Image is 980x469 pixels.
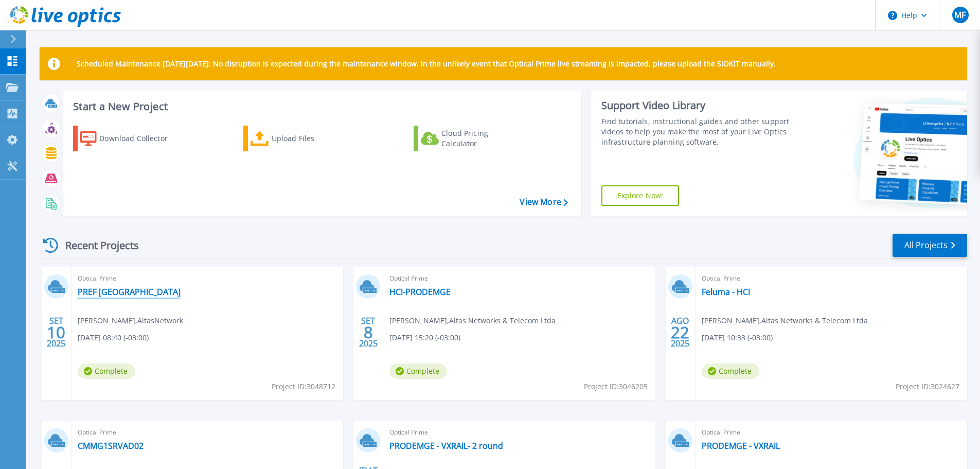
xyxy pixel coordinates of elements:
[671,328,689,337] span: 22
[389,315,556,326] span: [PERSON_NAME] , Altas Networks & Telecom Ltda
[601,99,793,112] div: Support Video Library
[414,126,528,151] a: Cloud Pricing Calculator
[670,314,690,351] div: AGO 2025
[954,11,966,19] span: MF
[896,381,959,392] span: Project ID: 3024627
[601,185,680,206] a: Explore Now!
[77,60,776,68] p: Scheduled Maintenance [DATE][DATE]: No disruption is expected during the maintenance window. In t...
[441,128,524,149] div: Cloud Pricing Calculator
[46,314,66,351] div: SET 2025
[702,332,773,343] span: [DATE] 10:33 (-03:00)
[359,314,378,351] div: SET 2025
[272,128,354,149] div: Upload Files
[364,328,373,337] span: 8
[78,363,135,379] span: Complete
[389,441,503,451] a: PRODEMGE - VXRAIL- 2 round
[73,126,188,151] a: Download Collector
[389,427,649,438] span: Optical Prime
[702,315,868,326] span: [PERSON_NAME] , Altas Networks & Telecom Ltda
[78,315,183,326] span: [PERSON_NAME] , AltasNetwork
[520,197,567,207] a: View More
[47,328,65,337] span: 10
[78,427,337,438] span: Optical Prime
[272,381,335,392] span: Project ID: 3048712
[78,287,181,297] a: PREF [GEOGRAPHIC_DATA]
[243,126,358,151] a: Upload Files
[78,332,149,343] span: [DATE] 08:40 (-03:00)
[584,381,648,392] span: Project ID: 3046205
[389,363,447,379] span: Complete
[702,363,759,379] span: Complete
[601,116,793,147] div: Find tutorials, instructional guides and other support videos to help you make the most of your L...
[40,233,153,258] div: Recent Projects
[702,273,961,284] span: Optical Prime
[702,287,750,297] a: Feluma - HCI
[99,128,182,149] div: Download Collector
[702,427,961,438] span: Optical Prime
[78,273,337,284] span: Optical Prime
[893,234,967,257] a: All Projects
[389,287,451,297] a: HCI-PRODEMGE
[389,273,649,284] span: Optical Prime
[78,441,144,451] a: CMMG1SRVAD02
[73,101,567,112] h3: Start a New Project
[702,441,780,451] a: PRODEMGE - VXRAIL
[389,332,460,343] span: [DATE] 15:20 (-03:00)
